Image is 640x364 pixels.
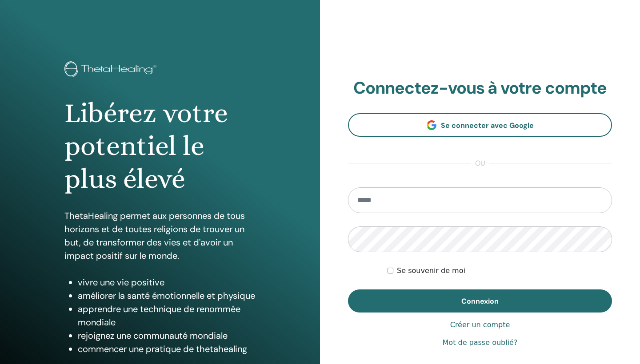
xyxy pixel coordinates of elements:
[78,302,256,329] li: apprendre une technique de renommée mondiale
[443,337,518,348] a: Mot de passe oublié?
[64,97,256,196] h1: Libérez votre potentiel le plus élevé
[388,265,612,276] div: Keep me authenticated indefinitely or until I manually logout
[397,265,465,276] label: Se souvenir de moi
[78,329,256,342] li: rejoignez une communauté mondiale
[348,289,612,313] button: Connexion
[441,121,534,130] span: Se connecter avec Google
[78,276,256,289] li: vivre une vie positive
[78,289,256,302] li: améliorer la santé émotionnelle et physique
[450,320,510,330] a: Créer un compte
[348,113,612,137] a: Se connecter avec Google
[461,297,499,306] span: Connexion
[64,209,256,262] p: ThetaHealing permet aux personnes de tous horizons et de toutes religions de trouver un but, de t...
[78,342,256,356] li: commencer une pratique de thetahealing
[348,78,612,99] h2: Connectez-vous à votre compte
[471,158,489,169] span: ou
